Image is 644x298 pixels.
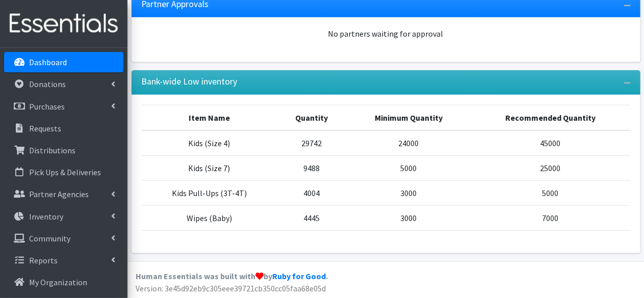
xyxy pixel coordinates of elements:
p: Inventory [29,211,63,222]
img: HumanEssentials [4,7,123,41]
a: Inventory [4,206,123,227]
th: Minimum Quantity [347,105,471,130]
p: Requests [29,123,61,133]
p: Dashboard [29,57,67,67]
div: No partners waiting for approval [142,28,630,40]
a: My Organization [4,272,123,292]
a: Donations [4,74,123,94]
td: 7000 [471,205,630,230]
td: 25000 [471,155,630,180]
p: Reports [29,255,58,265]
a: Pick Ups & Deliveries [4,162,123,182]
p: Partner Agencies [29,189,89,199]
td: 24000 [347,130,471,156]
a: Reports [4,250,123,270]
td: Kids (Size 7) [142,155,277,180]
a: Distributions [4,140,123,160]
a: Purchases [4,96,123,117]
td: 3000 [347,205,471,230]
td: Kids Pull-Ups (3T-4T) [142,180,277,205]
a: Dashboard [4,52,123,72]
td: 9488 [277,155,347,180]
p: Donations [29,79,66,89]
td: 29742 [277,130,347,156]
a: Partner Agencies [4,184,123,204]
h3: Bank-wide Low inventory [142,76,238,87]
span: Version: 3e45d92eb9c305eee39721cb350cc05faa68e05d [136,283,326,293]
td: 4004 [277,180,347,205]
td: 3000 [347,180,471,205]
td: 5000 [471,180,630,205]
td: 5000 [347,155,471,180]
td: 45000 [471,130,630,156]
td: 4445 [277,205,347,230]
th: Recommended Quantity [471,105,630,130]
p: Pick Ups & Deliveries [29,167,101,177]
a: Community [4,228,123,249]
p: Purchases [29,101,65,112]
p: My Organization [29,277,87,287]
strong: Human Essentials was built with by . [136,271,328,281]
p: Distributions [29,145,75,155]
p: Community [29,233,70,243]
th: Quantity [277,105,347,130]
a: Ruby for Good [272,271,326,281]
a: Requests [4,118,123,139]
th: Item Name [142,105,277,130]
td: Wipes (Baby) [142,205,277,230]
td: Kids (Size 4) [142,130,277,156]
